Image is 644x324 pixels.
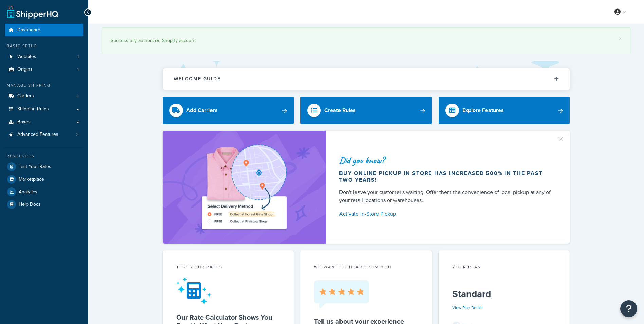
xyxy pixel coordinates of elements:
[17,54,36,60] span: Websites
[111,36,622,46] div: Successfully authorized Shopify account
[5,186,83,198] a: Analytics
[5,63,83,76] li: Origins
[17,27,40,33] span: Dashboard
[339,209,554,219] a: Activate In-Store Pickup
[77,67,79,72] span: 1
[19,164,51,170] span: Test Your Rates
[452,305,484,311] a: View Plan Details
[5,103,83,115] a: Shipping Rules
[5,90,83,103] li: Carriers
[5,128,83,141] a: Advanced Features3
[300,97,432,124] a: Create Rules
[17,106,49,112] span: Shipping Rules
[5,24,83,36] a: Dashboard
[19,177,44,182] span: Marketplace
[5,83,83,88] div: Manage Shipping
[76,132,79,138] span: 3
[5,161,83,173] a: Test Your Rates
[183,141,306,233] img: ad-shirt-map-b0359fc47e01cab431d101c4b569394f6a03f54285957d908178d52f29eb9668.png
[462,106,504,115] div: Explore Features
[439,97,570,124] a: Explore Features
[452,289,556,300] h5: Standard
[17,93,34,99] span: Carriers
[77,54,79,60] span: 1
[314,264,418,270] p: we want to hear from you
[186,106,218,115] div: Add Carriers
[163,97,294,124] a: Add Carriers
[5,43,83,49] div: Basic Setup
[620,300,637,317] button: Open Resource Center
[5,173,83,185] a: Marketplace
[163,68,570,90] button: Welcome Guide
[5,51,83,63] li: Websites
[619,36,622,41] a: ×
[19,202,41,208] span: Help Docs
[176,264,280,272] div: Test your rates
[339,156,554,165] div: Did you know?
[452,264,556,272] div: Your Plan
[17,132,58,138] span: Advanced Features
[5,63,83,76] a: Origins1
[324,106,356,115] div: Create Rules
[5,198,83,211] a: Help Docs
[339,188,554,204] div: Don't leave your customer's waiting. Offer them the convenience of local pickup at any of your re...
[339,170,554,183] div: Buy online pickup in store has increased 500% in the past two years!
[5,128,83,141] li: Advanced Features
[17,119,31,125] span: Boxes
[5,90,83,103] a: Carriers3
[76,93,79,99] span: 3
[19,189,37,195] span: Analytics
[5,116,83,128] a: Boxes
[5,153,83,159] div: Resources
[174,76,221,82] h2: Welcome Guide
[17,67,33,72] span: Origins
[5,51,83,63] a: Websites1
